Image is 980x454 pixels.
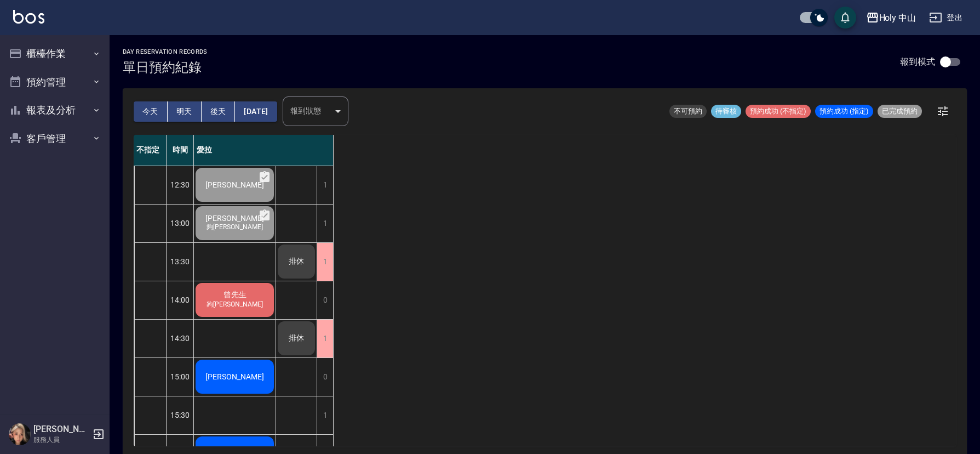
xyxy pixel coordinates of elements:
[4,124,105,153] button: 客戶管理
[879,11,916,25] div: Holy 中山
[204,300,265,309] span: 夠[PERSON_NAME]
[167,281,194,319] div: 14:00
[134,101,168,122] button: 今天
[203,214,266,223] span: [PERSON_NAME]
[134,135,167,166] div: 不指定
[317,396,333,434] div: 1
[167,204,194,242] div: 13:00
[168,101,202,122] button: 明天
[317,358,333,396] div: 0
[167,135,194,166] div: 時間
[123,60,208,75] h3: 單日預約紀錄
[286,333,306,343] span: 排休
[317,205,333,242] div: 1
[669,106,707,116] span: 不可預約
[194,135,334,166] div: 愛拉
[13,10,44,24] img: Logo
[815,106,873,116] span: 預約成功 (指定)
[33,435,89,445] p: 服務人員
[203,372,266,381] span: [PERSON_NAME]
[123,48,208,55] h2: day Reservation records
[711,106,741,116] span: 待審核
[33,424,89,435] h5: [PERSON_NAME]
[4,96,105,124] button: 報表及分析
[317,281,333,319] div: 0
[286,257,306,266] span: 排休
[167,166,194,204] div: 12:30
[834,7,856,29] button: save
[317,243,333,281] div: 1
[167,396,194,434] div: 15:30
[900,56,935,67] p: 報到模式
[746,106,811,116] span: 預約成功 (不指定)
[167,319,194,357] div: 14:30
[221,290,249,300] span: 曾先生
[203,180,266,189] span: [PERSON_NAME]
[202,101,236,122] button: 後天
[9,423,31,445] img: Person
[925,8,967,28] button: 登出
[878,106,922,116] span: 已完成預約
[862,7,921,29] button: Holy 中山
[167,357,194,396] div: 15:00
[4,68,105,97] button: 預約管理
[204,223,265,232] span: 夠[PERSON_NAME]
[317,320,333,357] div: 1
[4,39,105,68] button: 櫃檯作業
[235,101,277,122] button: [DATE]
[317,166,333,204] div: 1
[167,242,194,281] div: 13:30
